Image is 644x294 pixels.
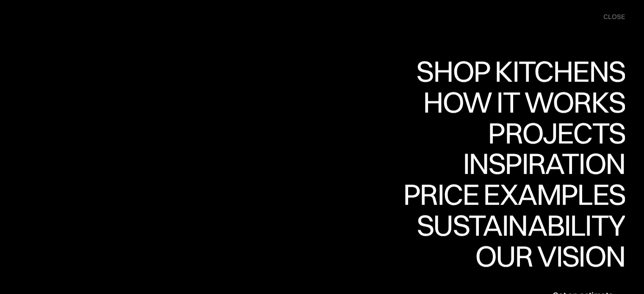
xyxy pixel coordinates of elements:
[451,179,625,208] div: Inspiration
[403,209,625,239] div: Price examples
[409,240,625,269] div: Sustainability
[412,86,625,115] div: Shop Kitchens
[412,56,625,87] a: Shop KitchensShop Kitchens
[421,87,625,117] div: How it works
[488,118,625,148] div: Projects
[409,210,625,241] a: SustainabilitySustainability
[412,56,625,86] div: Shop Kitchens
[468,241,625,272] a: Our visionOur vision
[488,148,625,177] div: Projects
[403,179,625,210] a: Price examplesPrice examples
[488,118,625,149] a: ProjectsProjects
[451,149,625,179] div: Inspiration
[595,8,625,25] div: menu
[409,210,625,240] div: Sustainability
[468,241,625,271] div: Our vision
[421,117,625,146] div: How it works
[451,149,625,180] a: InspirationInspiration
[403,179,625,209] div: Price examples
[603,12,625,22] div: close
[421,87,625,118] a: How it worksHow it works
